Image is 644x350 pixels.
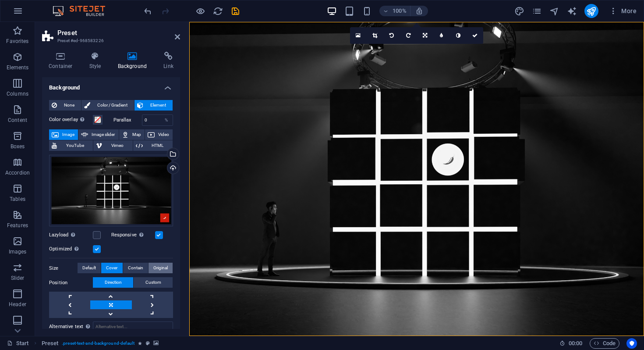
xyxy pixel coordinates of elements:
[49,263,78,274] label: Size
[138,341,142,346] i: Element contains an animation
[7,222,28,229] p: Features
[57,37,163,45] h3: Preset #ed-968583226
[6,38,28,45] p: Favorites
[532,6,542,16] button: pages
[157,129,170,140] span: Video
[60,100,78,111] span: None
[532,6,542,16] i: Pages (Ctrl+Alt+S)
[146,341,150,346] i: This element is a customizable preset
[549,6,560,16] button: navigator
[230,6,241,16] i: Save (Ctrl+S)
[594,338,616,349] span: Code
[142,6,153,16] button: undo
[105,140,130,151] span: Vimeo
[106,263,117,273] span: Cover
[128,263,143,273] span: Contain
[134,100,173,111] button: Element
[83,52,111,70] h4: Style
[383,27,400,44] a: Rotate left 90°
[143,6,153,16] i: Undo: change_background_size (Ctrl+Z)
[7,90,28,97] p: Columns
[119,129,145,140] button: Map
[415,7,423,15] i: On resize automatically adjust zoom level to fit chosen device.
[160,115,173,125] div: %
[105,277,122,288] span: Direction
[586,6,596,16] i: Publish
[400,27,417,44] a: Rotate right 90°
[145,129,173,140] button: Video
[134,277,173,288] button: Custom
[111,52,157,70] h4: Background
[49,140,93,151] button: YouTube
[195,6,205,16] button: Click here to leave preview mode and continue editing
[93,140,132,151] button: Vimeo
[101,263,122,273] button: Cover
[146,100,170,111] span: Element
[417,27,433,44] a: Change orientation
[49,155,173,227] div: Image6_000-xoSwoRDdPJCZRLVba1INQA.png
[113,118,142,122] label: Parallax
[230,6,241,16] button: save
[42,338,59,349] span: Click to select. Double-click to edit
[153,341,159,346] i: This element contains a background
[5,169,30,176] p: Accordion
[153,263,168,273] span: Original
[605,4,640,18] button: More
[49,244,93,254] label: Optimized
[7,338,29,349] a: Click to cancel selection. Double-click to open Pages
[111,230,155,240] label: Responsive
[567,6,577,16] button: text_generator
[62,338,134,349] span: . preset-text-and-background-default
[367,27,383,44] a: Crop mode
[379,6,410,16] button: 100%
[590,338,619,349] button: Code
[157,52,180,70] h4: Link
[11,143,25,150] p: Boxes
[467,27,483,44] a: Confirm ( ⌘ ⏎ )
[11,275,25,282] p: Slider
[149,263,173,273] button: Original
[61,129,75,140] span: Image
[49,278,93,288] label: Position
[212,6,223,16] button: reload
[10,196,25,203] p: Tables
[567,6,577,16] i: AI Writer
[93,321,173,332] input: Alternative text...
[8,117,27,124] p: Content
[213,6,223,16] i: Reload page
[93,100,131,111] span: Color / Gradient
[81,100,134,111] button: Color / Gradient
[49,230,93,240] label: Lazyload
[514,6,524,16] i: Design (Ctrl+Alt+Y)
[569,338,582,349] span: 00 00
[575,340,576,346] span: :
[49,129,78,140] button: Image
[57,29,180,37] h2: Preset
[133,140,173,151] button: HTML
[91,129,116,140] span: Image slider
[549,6,559,16] i: Navigator
[9,301,26,308] p: Header
[60,140,90,151] span: YouTube
[9,248,27,255] p: Images
[559,338,583,349] h6: Session time
[145,140,170,151] span: HTML
[145,277,161,288] span: Custom
[78,129,118,140] button: Image slider
[609,7,637,15] span: More
[42,77,180,93] h4: Background
[42,338,159,349] nav: breadcrumb
[93,277,133,288] button: Direction
[123,263,148,273] button: Contain
[7,64,29,71] p: Elements
[78,263,101,273] button: Default
[433,27,450,44] a: Blur
[82,263,96,273] span: Default
[626,338,637,349] button: Usercentrics
[50,6,116,16] img: Editor Logo
[584,4,598,18] button: publish
[514,6,525,16] button: design
[49,321,93,332] label: Alternative text
[393,6,407,16] h6: 100%
[49,114,93,125] label: Color overlay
